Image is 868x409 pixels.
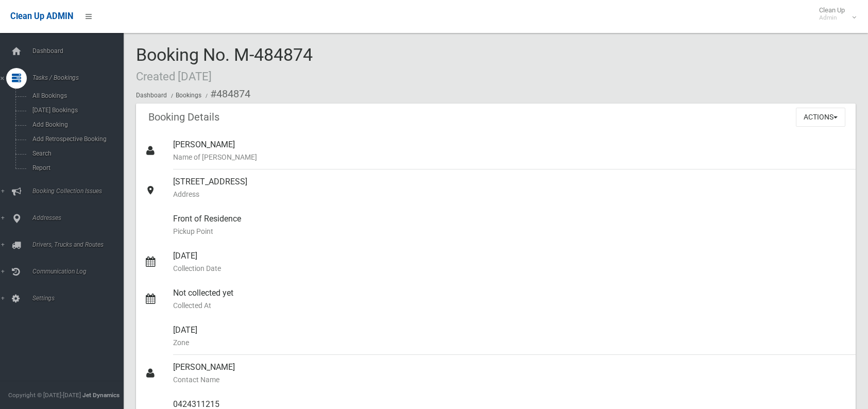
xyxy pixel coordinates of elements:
[173,244,847,281] div: [DATE]
[173,299,847,312] small: Collected At
[29,92,123,99] span: All Bookings
[173,151,847,163] small: Name of [PERSON_NAME]
[173,373,847,386] small: Contact Name
[29,188,131,195] span: Booking Collection Issues
[29,268,131,275] span: Communication Log
[819,14,845,22] small: Admin
[29,121,123,128] span: Add Booking
[29,164,123,172] span: Report
[8,391,81,399] span: Copyright © [DATE]-[DATE]
[29,135,123,143] span: Add Retrospective Booking
[173,281,847,318] div: Not collected yet
[173,318,847,355] div: [DATE]
[173,188,847,200] small: Address
[29,150,123,157] span: Search
[203,84,250,104] li: #484874
[136,107,232,127] header: Booking Details
[173,355,847,392] div: [PERSON_NAME]
[29,295,131,302] span: Settings
[814,6,855,22] span: Clean Up
[29,241,131,248] span: Drivers, Trucks and Routes
[29,107,123,114] span: [DATE] Bookings
[796,108,845,127] button: Actions
[173,262,847,275] small: Collection Date
[173,225,847,237] small: Pickup Point
[29,47,131,55] span: Dashboard
[173,169,847,207] div: [STREET_ADDRESS]
[29,214,131,221] span: Addresses
[10,11,73,21] span: Clean Up ADMIN
[136,70,212,83] small: Created [DATE]
[136,92,167,99] a: Dashboard
[176,92,201,99] a: Bookings
[136,44,313,84] span: Booking No. M-484874
[173,132,847,169] div: [PERSON_NAME]
[173,336,847,349] small: Zone
[29,74,131,81] span: Tasks / Bookings
[173,207,847,244] div: Front of Residence
[82,391,120,399] strong: Jet Dynamics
